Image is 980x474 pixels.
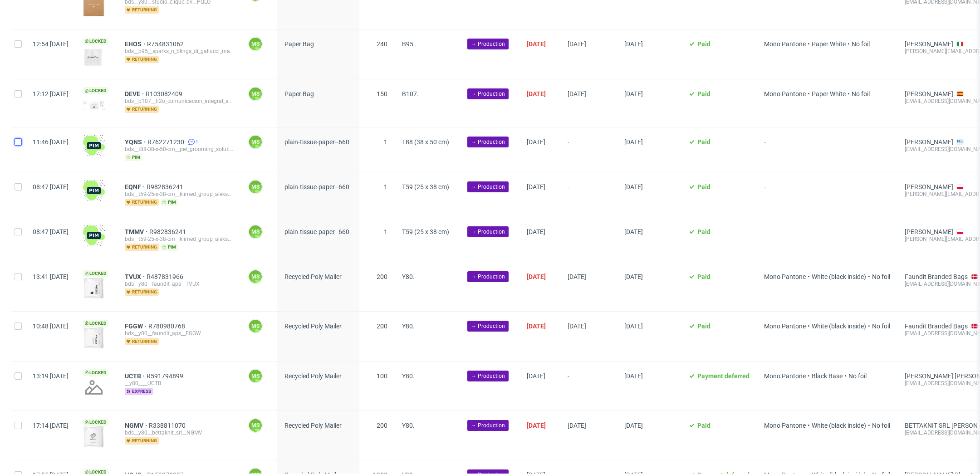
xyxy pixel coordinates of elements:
[848,372,867,380] span: No foil
[125,56,159,63] span: returning
[624,372,643,380] span: [DATE]
[806,90,812,98] span: •
[125,90,146,98] span: DEVE
[866,323,872,330] span: •
[249,225,262,238] figcaption: MS
[146,90,184,98] span: R103082409
[806,422,812,429] span: •
[624,138,643,146] span: [DATE]
[125,40,147,48] a: EHOS
[33,273,69,280] span: 13:41 [DATE]
[527,273,546,280] span: [DATE]
[149,422,187,429] span: R338811070
[125,372,147,380] span: UCTB
[33,90,69,98] span: 17:12 [DATE]
[905,228,953,235] a: [PERSON_NAME]
[125,6,159,14] span: returning
[83,426,105,448] img: version_two_editor_design
[384,228,387,235] span: 1
[843,372,848,380] span: •
[471,138,505,146] span: → Production
[812,273,866,280] span: White (black inside)
[402,422,415,429] span: Y80.
[697,273,710,280] span: Paid
[147,273,185,280] a: R487831966
[697,228,710,235] span: Paid
[697,422,710,429] span: Paid
[527,90,546,98] span: [DATE]
[402,323,415,330] span: Y80.
[764,372,806,380] span: Mono Pantone
[624,228,643,235] span: [DATE]
[125,437,159,445] span: returning
[568,422,586,429] span: [DATE]
[125,388,153,395] span: express
[697,323,710,330] span: Paid
[527,228,545,235] span: [DATE]
[471,183,505,191] span: → Production
[402,138,449,146] span: T88 (38 x 50 cm)
[764,183,890,206] span: -
[764,228,890,251] span: -
[527,138,545,146] span: [DATE]
[905,40,953,48] a: [PERSON_NAME]
[249,88,262,100] figcaption: MS
[527,323,546,330] span: [DATE]
[384,138,387,146] span: 1
[846,40,852,48] span: •
[196,138,198,146] span: 1
[697,138,710,146] span: Paid
[147,40,186,48] a: R754831062
[402,90,419,98] span: B107.
[33,422,69,429] span: 17:14 [DATE]
[83,376,105,398] img: no_design.png
[83,38,108,45] span: Locked
[125,235,234,243] div: bds__t59-25-x-38-cm__klimed_group_aleksander_klimek_turek__TMMV
[83,87,108,94] span: Locked
[125,138,147,146] a: YQNS
[402,372,415,380] span: Y80.
[147,138,186,146] span: R762271230
[83,100,105,111] img: data
[186,138,198,146] a: 1
[83,369,108,376] span: Locked
[872,323,890,330] span: No foil
[249,270,262,283] figcaption: MS
[125,380,234,387] div: __y80____UCTB
[83,180,105,201] img: wHgJFi1I6lmhQAAAABJRU5ErkJggg==
[872,422,890,429] span: No foil
[125,273,147,280] a: TVUX
[905,273,968,280] a: Faundit Branded Bags
[125,154,142,161] span: pim
[471,273,505,281] span: → Production
[527,372,545,380] span: [DATE]
[125,98,234,105] div: bds__b107__h2o_comunicacion_integral_s_l__DEVE
[125,330,234,337] div: bds__y80__faundit_aps__FGGW
[377,372,387,380] span: 100
[384,183,387,191] span: 1
[812,90,846,98] span: Paper White
[125,183,147,191] a: EQNF
[125,191,234,198] div: bds__t59-25-x-38-cm__klimed_group_aleksander_klimek_turek__EQNF
[905,90,953,98] a: [PERSON_NAME]
[284,90,314,98] span: Paper Bag
[125,280,234,288] div: bds__y80__faundit_aps__TVUX
[624,183,643,191] span: [DATE]
[806,273,812,280] span: •
[284,372,342,380] span: Recycled Poly Mailer
[83,225,105,246] img: wHgJFi1I6lmhQAAAABJRU5ErkJggg==
[125,429,234,436] div: bds__y80__bettaknit_srl__NGMV
[125,422,149,429] a: NGMV
[471,322,505,330] span: → Production
[33,228,69,235] span: 08:47 [DATE]
[568,40,586,48] span: [DATE]
[812,40,846,48] span: Paper White
[33,138,69,146] span: 11:46 [DATE]
[846,90,852,98] span: •
[905,183,953,191] a: [PERSON_NAME]
[764,138,890,161] span: -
